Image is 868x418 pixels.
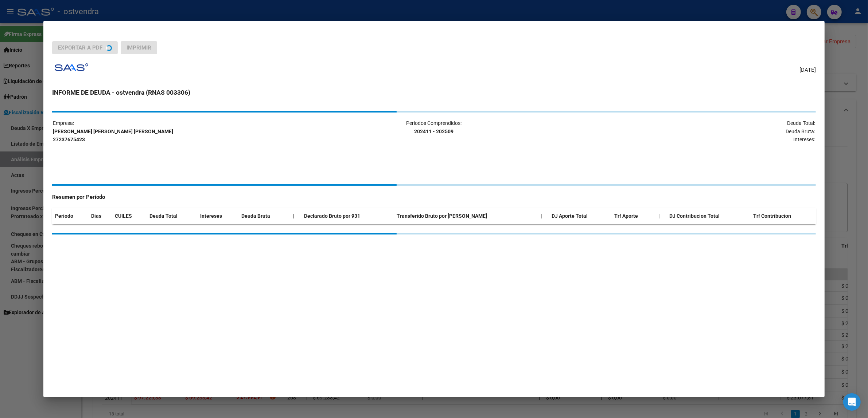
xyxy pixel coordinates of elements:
[750,208,816,224] th: Trf Contribucion
[843,393,861,411] div: Open Intercom Messenger
[112,208,147,224] th: CUILES
[611,208,655,224] th: Trf Aporte
[290,208,301,224] th: |
[52,208,88,224] th: Periodo
[52,41,118,54] button: Exportar a PDF
[655,208,666,224] th: |
[53,119,307,144] p: Empresa:
[414,129,454,134] strong: 202411 - 202509
[394,208,538,224] th: Transferido Bruto por [PERSON_NAME]
[53,129,173,143] strong: [PERSON_NAME] [PERSON_NAME] [PERSON_NAME] 27237675423
[52,193,816,201] h4: Resumen por Período
[799,66,816,74] span: [DATE]
[126,44,151,51] span: Imprimir
[666,208,750,224] th: DJ Contribucion Total
[58,44,102,51] span: Exportar a PDF
[307,119,561,136] p: Periodos Comprendidos:
[301,208,394,224] th: Declarado Bruto por 931
[147,208,197,224] th: Deuda Total
[88,208,112,224] th: Dias
[549,208,611,224] th: DJ Aporte Total
[197,208,239,224] th: Intereses
[238,208,290,224] th: Deuda Bruta
[121,41,157,54] button: Imprimir
[561,119,815,144] p: Deuda Total: Deuda Bruta: Intereses:
[52,88,816,97] h3: INFORME DE DEUDA - ostvendra (RNAS 003306)
[538,208,549,224] th: |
